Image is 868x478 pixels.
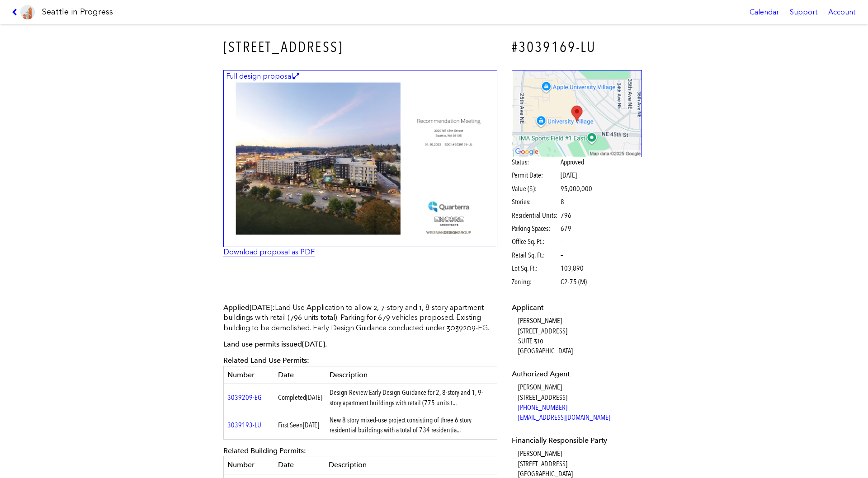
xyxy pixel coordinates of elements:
span: Related Building Permits: [223,446,306,455]
dt: Financially Responsible Party [512,436,642,445]
span: [DATE] [250,303,273,312]
span: Office Sq. Ft.: [512,237,559,247]
p: Land Use Application to allow 2, 7-story and 1, 8-story apartment buildings with retail (796 unit... [223,303,497,333]
span: 796 [561,211,571,220]
th: Date [274,456,325,474]
span: Applied : [223,303,275,312]
span: Stories: [512,197,559,207]
td: First Seen [274,412,326,439]
span: Retail Sq. Ft.: [512,250,559,260]
span: Parking Spaces: [512,224,559,234]
span: Zoning: [512,277,559,287]
th: Description [325,456,497,474]
span: – [561,250,563,260]
span: Approved [561,157,584,167]
a: Full design proposal [223,70,497,248]
span: – [561,237,563,247]
a: Download proposal as PDF [223,248,315,256]
p: Land use permits issued . [223,339,497,349]
th: Number [224,366,274,384]
span: [DATE] [561,171,577,179]
img: favicon-96x96.png [20,5,35,19]
a: 3039209-EG [227,393,262,402]
span: [DATE] [302,340,325,348]
span: 679 [561,224,571,234]
span: Residential Units: [512,211,559,220]
a: [PHONE_NUMBER] [518,403,567,412]
img: staticmap [512,70,642,157]
th: Date [274,366,326,384]
a: [EMAIL_ADDRESS][DOMAIN_NAME] [518,413,610,422]
img: 1.jpg [223,70,497,248]
td: Completed [274,384,326,412]
span: Value ($): [512,184,559,194]
span: [DATE] [306,393,322,402]
a: 3039193-LU [227,421,261,429]
td: New 8 story mixed-use project consisting of three 6 story residential buildings with a total of 7... [326,412,497,439]
h1: Seattle in Progress [42,6,113,18]
span: 8 [561,197,564,207]
dd: [PERSON_NAME] [STREET_ADDRESS] SUITE 310 [GEOGRAPHIC_DATA] [518,316,642,356]
dt: Applicant [512,303,642,313]
figcaption: Full design proposal [225,71,301,81]
th: Description [326,366,497,384]
span: [DATE] [303,421,319,429]
dt: Authorized Agent [512,369,642,379]
span: C2-75 (M) [561,277,587,287]
span: Related Land Use Permits: [223,356,309,365]
th: Number [224,456,274,474]
h3: [STREET_ADDRESS] [223,37,497,57]
span: 103,890 [561,263,584,273]
dd: [PERSON_NAME] [STREET_ADDRESS] [518,382,642,423]
span: 95,000,000 [561,184,592,194]
span: Permit Date: [512,170,559,180]
td: Design Review Early Design Guidance for 2, 8-story and 1, 9-story apartment buildings with retail... [326,384,497,412]
span: Lot Sq. Ft.: [512,263,559,273]
span: Status: [512,157,559,167]
h4: #3039169-LU [512,37,642,57]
